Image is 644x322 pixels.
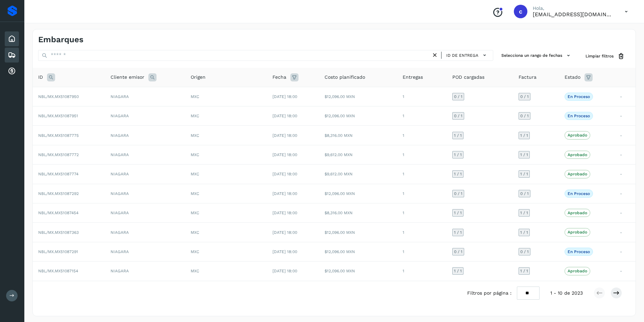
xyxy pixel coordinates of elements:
td: - [615,106,636,126]
td: 1 [397,242,447,261]
span: NBL/MX.MX51087363 [38,230,79,235]
span: [DATE] 18:00 [272,152,297,157]
td: $8,316.00 MXN [319,203,397,223]
td: NIAGARA [105,165,185,184]
button: Selecciona un rango de fechas [499,50,575,61]
span: Estado [565,74,580,81]
span: 1 / 1 [520,153,528,157]
span: MXC [191,230,199,235]
span: 1 / 1 [520,211,528,215]
span: 1 / 1 [454,133,462,138]
span: [DATE] 18:00 [272,210,297,215]
span: NBL/MX.MX51087774 [38,172,78,176]
p: Aprobado [568,210,587,215]
span: NBL/MX.MX51087772 [38,152,79,157]
td: 1 [397,203,447,223]
td: - [615,184,636,203]
span: [DATE] 18:00 [272,269,297,273]
p: Aprobado [568,133,587,138]
span: MXC [191,191,199,196]
span: Fecha [272,74,286,81]
span: 1 / 1 [454,230,462,234]
span: Limpiar filtros [586,53,614,59]
div: Cuentas por cobrar [5,64,19,79]
span: Cliente emisor [111,74,144,81]
span: 0 / 1 [520,192,529,196]
span: NBL/MX.MX51087775 [38,133,79,138]
td: $12,096.00 MXN [319,223,397,242]
td: 1 [397,165,447,184]
span: [DATE] 18:00 [272,230,297,235]
span: MXC [191,152,199,157]
span: 1 / 1 [454,172,462,176]
td: 1 [397,145,447,164]
span: 1 / 1 [520,172,528,176]
div: Embarques [5,48,19,63]
td: $12,096.00 MXN [319,87,397,106]
span: 0 / 1 [520,250,529,254]
span: NBL/MX.MX51087950 [38,94,79,99]
td: 1 [397,262,447,281]
td: - [615,223,636,242]
td: 1 [397,126,447,145]
td: $9,612.00 MXN [319,165,397,184]
span: [DATE] 18:00 [272,133,297,138]
td: NIAGARA [105,106,185,126]
td: 1 [397,106,447,126]
span: Filtros por página : [467,290,511,297]
td: - [615,145,636,164]
span: NBL/MX.MX51087951 [38,114,78,118]
td: NIAGARA [105,126,185,145]
p: En proceso [568,114,590,118]
td: 1 [397,87,447,106]
td: - [615,165,636,184]
span: MXC [191,172,199,176]
p: En proceso [568,249,590,254]
button: Limpiar filtros [580,50,630,63]
span: MXC [191,133,199,138]
span: [DATE] 18:00 [272,249,297,254]
p: En proceso [568,94,590,99]
span: ID de entrega [446,52,478,58]
span: 1 / 1 [520,133,528,138]
span: ID [38,74,43,81]
td: $12,096.00 MXN [319,262,397,281]
h4: Embarques [38,35,84,45]
span: Factura [519,74,536,81]
span: 0 / 1 [520,114,529,118]
p: Aprobado [568,172,587,176]
td: NIAGARA [105,262,185,281]
span: NBL/MX.MX51087292 [38,191,79,196]
span: [DATE] 18:00 [272,172,297,176]
p: En proceso [568,191,590,196]
td: 1 [397,184,447,203]
span: NBL/MX.MX51087154 [38,269,78,273]
span: MXC [191,249,199,254]
span: [DATE] 18:00 [272,114,297,118]
td: NIAGARA [105,184,185,203]
td: - [615,262,636,281]
span: Entregas [403,74,423,81]
span: Origen [191,74,206,81]
td: 1 [397,223,447,242]
td: $8,316.00 MXN [319,126,397,145]
td: $12,096.00 MXN [319,184,397,203]
span: MXC [191,269,199,273]
td: - [615,242,636,261]
span: Costo planificado [325,74,365,81]
p: carlosvazqueztgc@gmail.com [533,11,614,18]
p: Aprobado [568,152,587,157]
span: 1 / 1 [520,230,528,234]
span: 1 - 10 de 2023 [550,290,583,297]
span: MXC [191,114,199,118]
span: 1 / 1 [454,211,462,215]
td: $12,096.00 MXN [319,106,397,126]
span: POD cargadas [452,74,484,81]
p: Aprobado [568,269,587,273]
span: 1 / 1 [520,269,528,273]
td: $9,612.00 MXN [319,145,397,164]
span: MXC [191,210,199,215]
td: NIAGARA [105,242,185,261]
span: MXC [191,94,199,99]
span: 1 / 1 [454,269,462,273]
